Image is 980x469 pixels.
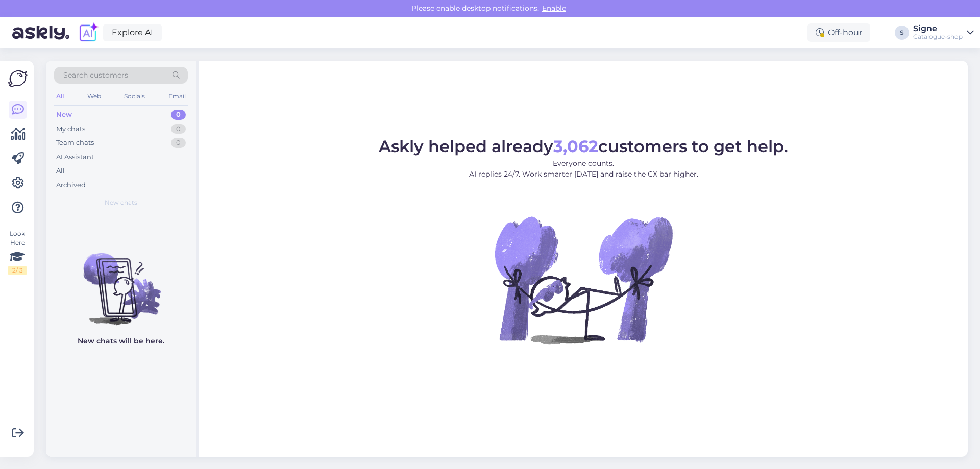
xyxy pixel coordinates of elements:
div: Archived [56,180,86,190]
div: AI Assistant [56,152,94,162]
div: My chats [56,124,85,134]
div: New [56,110,72,120]
div: Signe [913,24,963,33]
span: Askly helped already customers to get help. [379,136,788,156]
a: SigneCatalogue-shop [913,24,974,41]
p: New chats will be here. [78,336,164,347]
span: Search customers [63,70,128,81]
div: Email [166,90,188,103]
span: New chats [105,198,137,207]
div: 0 [171,138,186,148]
div: 0 [171,110,186,120]
div: 2 / 3 [8,266,27,275]
span: Enable [539,4,569,13]
div: S [895,26,909,40]
img: No Chat active [492,188,675,372]
p: Everyone counts. AI replies 24/7. Work smarter [DATE] and raise the CX bar higher. [379,158,788,180]
div: 0 [171,124,186,134]
div: Catalogue-shop [913,33,963,41]
img: explore-ai [78,22,99,43]
div: Socials [122,90,147,103]
div: Web [85,90,103,103]
img: Askly Logo [8,69,28,88]
b: 3,062 [553,136,598,156]
div: Look Here [8,229,27,275]
img: No chats [46,235,196,327]
div: Off-hour [807,23,870,42]
div: Team chats [56,138,94,148]
div: All [56,166,65,176]
a: Explore AI [103,24,162,41]
div: All [54,90,66,103]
